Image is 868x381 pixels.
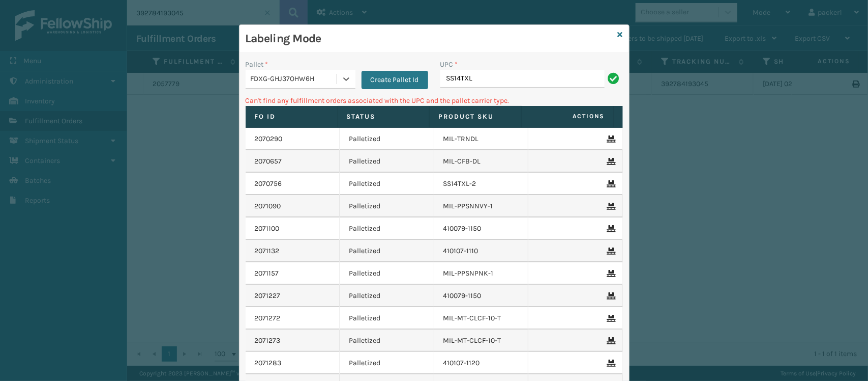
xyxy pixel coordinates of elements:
[246,95,623,106] p: Can't find any fulfillment orders associated with the UPC and the pallet carrier type.
[255,156,282,167] a: 2070657
[434,128,529,150] td: MIL-TRNDL
[434,262,529,285] td: MIL-PPSNPNK-1
[434,240,529,262] td: 410107-1110
[440,59,458,70] label: UPC
[607,225,613,232] i: Remove From Pallet
[255,134,283,144] a: 2070290
[362,71,428,89] button: Create Pallet Id
[340,352,434,374] td: Palletized
[607,135,613,143] i: Remove From Pallet
[340,240,434,262] td: Palletized
[246,59,268,70] label: Pallet
[607,315,613,322] i: Remove From Pallet
[340,195,434,217] td: Palletized
[255,246,280,256] a: 2071132
[439,112,512,121] label: Product SKU
[434,330,529,352] td: MIL-MT-CLCF-10-T
[340,262,434,285] td: Palletized
[434,352,529,374] td: 410107-1120
[434,173,529,195] td: SS14TXL-2
[434,217,529,240] td: 410079-1150
[246,31,614,46] h3: Labeling Mode
[607,270,613,277] i: Remove From Pallet
[251,74,338,85] div: FDXG-GHJ37OHW6H
[255,112,328,121] label: Fo Id
[607,180,613,187] i: Remove From Pallet
[434,307,529,330] td: MIL-MT-CLCF-10-T
[347,112,420,121] label: Status
[255,268,279,279] a: 2071157
[255,358,282,368] a: 2071283
[255,224,280,234] a: 2071100
[340,217,434,240] td: Palletized
[340,285,434,307] td: Palletized
[434,150,529,173] td: MIL-CFB-DL
[255,336,281,346] a: 2071273
[340,330,434,352] td: Palletized
[255,179,282,189] a: 2070756
[340,173,434,195] td: Palletized
[525,108,611,125] span: Actions
[434,195,529,217] td: MIL-PPSNNVY-1
[607,292,613,300] i: Remove From Pallet
[607,158,613,165] i: Remove From Pallet
[607,360,613,367] i: Remove From Pallet
[255,291,281,301] a: 2071227
[340,150,434,173] td: Palletized
[607,203,613,210] i: Remove From Pallet
[434,285,529,307] td: 410079-1150
[340,128,434,150] td: Palletized
[255,313,281,323] a: 2071272
[340,307,434,330] td: Palletized
[607,337,613,344] i: Remove From Pallet
[255,201,281,211] a: 2071090
[607,248,613,255] i: Remove From Pallet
